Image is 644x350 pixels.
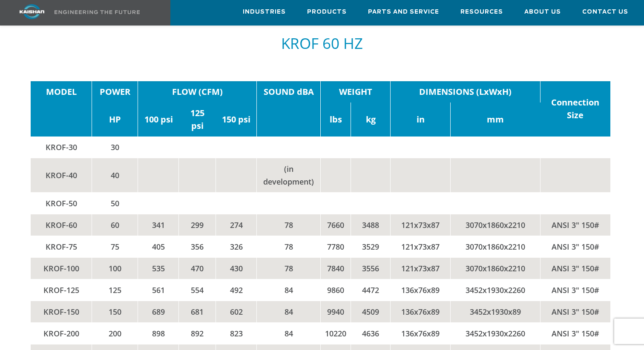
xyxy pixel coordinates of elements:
td: 405 [138,236,179,258]
span: Resources [460,7,503,17]
a: Contact Us [582,0,628,23]
td: 3452x1930x2260 [451,279,540,301]
td: POWER [92,81,138,102]
td: lbs [321,102,351,137]
a: Resources [460,0,503,23]
a: Products [307,0,347,23]
td: 78 [257,236,321,258]
td: 78 [257,214,321,236]
td: 561 [138,279,179,301]
td: 681 [179,301,216,323]
td: HP [92,102,138,137]
img: Engineering the future [55,10,140,14]
td: KROF-60 [31,214,92,236]
td: 492 [216,279,257,301]
td: 4472 [351,279,391,301]
span: Parts and Service [368,7,439,17]
td: 326 [216,236,257,258]
td: 150 [92,301,138,323]
td: 554 [179,279,216,301]
td: 60 [92,214,138,236]
td: 3452x1930x89 [451,301,540,323]
td: 356 [179,236,216,258]
td: 689 [138,301,179,323]
td: 125 [92,279,138,301]
td: MODEL [31,81,92,102]
td: KROF-50 [31,193,92,214]
td: 84 [257,279,321,301]
td: 75 [92,236,138,258]
h5: KROF 60 HZ [31,35,613,51]
td: 125 psi [179,102,216,137]
td: in [391,102,451,137]
td: 10220 [321,323,351,344]
td: 9940 [321,301,351,323]
td: 4636 [351,323,391,344]
td: 100 [92,258,138,279]
td: 3529 [351,236,391,258]
td: 136x76x89 [391,323,451,344]
td: 150 psi [216,102,257,137]
td: 78 [257,258,321,279]
td: FLOW (CFM) [138,81,257,102]
td: mm [451,102,540,137]
td: 121x73x87 [391,236,451,258]
td: 892 [179,323,216,344]
td: 3488 [351,214,391,236]
td: KROF-150 [31,301,92,323]
a: About Us [524,0,561,23]
td: SOUND dBA [257,81,321,102]
td: WEIGHT [321,81,391,102]
td: 84 [257,323,321,344]
td: 274 [216,214,257,236]
td: kg [351,102,391,137]
td: 4509 [351,301,391,323]
td: KROF-30 [31,137,92,158]
span: Industries [243,7,286,17]
td: 40 [92,158,138,193]
td: 3452x1930x2260 [451,323,540,344]
td: 136x76x89 [391,301,451,323]
td: 7840 [321,258,351,279]
td: 341 [138,214,179,236]
td: 470 [179,258,216,279]
td: 299 [179,214,216,236]
td: 7780 [321,236,351,258]
td: ANSI 3" 150# [540,258,610,279]
td: ANSI 3" 150# [540,214,610,236]
td: DIMENSIONS (LxWxH) [391,81,540,102]
td: KROF-125 [31,279,92,301]
td: 84 [257,301,321,323]
td: ANSI 3" 150# [540,236,610,258]
td: 3070x1860x2210 [451,214,540,236]
td: ANSI 3" 150# [540,279,610,301]
span: About Us [524,7,561,17]
td: (in development) [257,158,321,193]
td: 3070x1860x2210 [451,236,540,258]
td: 136x76x89 [391,279,451,301]
td: 100 psi [138,102,179,137]
td: Connection Size [540,81,610,137]
td: 9860 [321,279,351,301]
td: 121x73x87 [391,214,451,236]
a: Parts and Service [368,0,439,23]
td: 823 [216,323,257,344]
td: 3556 [351,258,391,279]
td: 121x73x87 [391,258,451,279]
td: ANSI 3" 150# [540,301,610,323]
td: 3070x1860x2210 [451,258,540,279]
td: 898 [138,323,179,344]
td: 430 [216,258,257,279]
td: KROF-75 [31,236,92,258]
td: ANSI 3" 150# [540,323,610,344]
span: Contact Us [582,7,628,17]
td: 602 [216,301,257,323]
span: Products [307,7,347,17]
td: 535 [138,258,179,279]
td: 30 [92,137,138,158]
td: KROF-100 [31,258,92,279]
td: 200 [92,323,138,344]
td: 50 [92,193,138,214]
td: 7660 [321,214,351,236]
td: KROF-200 [31,323,92,344]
